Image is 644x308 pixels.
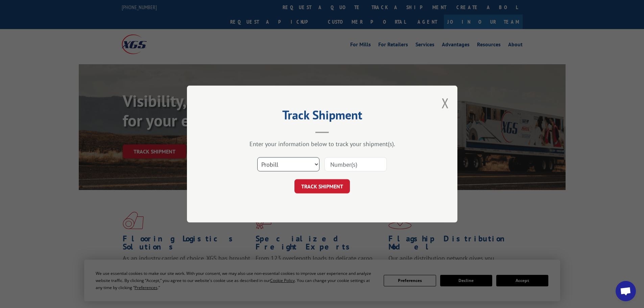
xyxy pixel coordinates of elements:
[221,110,424,123] h2: Track Shipment
[294,179,350,193] button: TRACK SHIPMENT
[221,140,424,148] div: Enter your information below to track your shipment(s).
[616,281,636,301] a: Open chat
[442,94,449,112] button: Close modal
[325,157,387,171] input: Number(s)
